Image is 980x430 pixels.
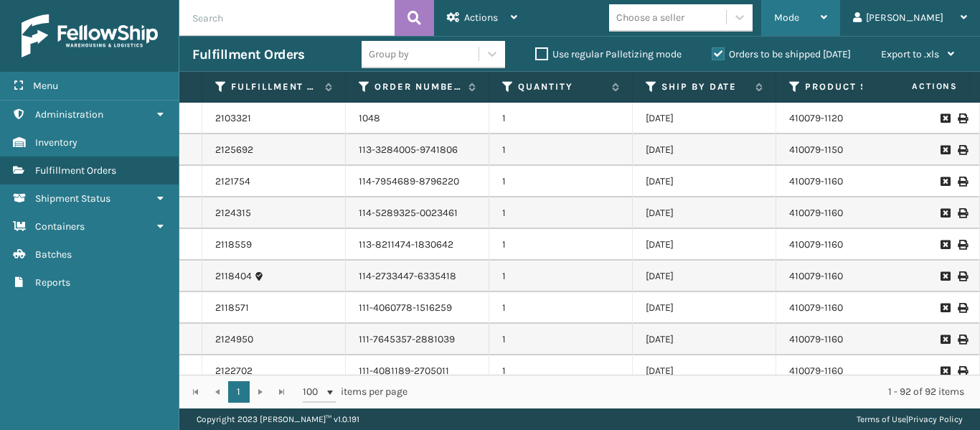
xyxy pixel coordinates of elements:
a: 410079-1120 [789,112,843,124]
td: [DATE] [633,324,776,355]
i: Print Label [958,208,966,218]
a: 410079-1160 [789,333,843,345]
a: 410079-1160 [789,207,843,219]
a: Terms of Use [857,414,906,424]
td: 1 [489,261,633,292]
label: Product SKU [805,80,892,93]
td: [DATE] [633,229,776,261]
a: 410079-1160 [789,175,843,187]
td: 114-5289325-0023461 [346,197,489,229]
label: Quantity [518,80,605,93]
i: Print Label [958,177,966,187]
p: Copyright 2023 [PERSON_NAME]™ v 1.0.191 [197,408,359,430]
td: [DATE] [633,134,776,166]
td: 111-7645357-2881039 [346,324,489,355]
i: Request to Be Cancelled [941,113,949,123]
i: Request to Be Cancelled [941,240,949,250]
img: logo [22,14,158,57]
td: 1 [489,134,633,166]
a: 2125692 [215,143,253,157]
a: 2124315 [215,206,251,220]
div: Group by [369,47,409,62]
a: 2118404 [215,269,252,284]
i: Print Label [958,145,966,155]
i: Request to Be Cancelled [941,366,949,376]
a: 2118559 [215,238,252,252]
td: 1 [489,324,633,355]
span: Actions [867,75,966,98]
span: Inventory [35,136,77,149]
td: [DATE] [633,197,776,229]
span: Shipment Status [35,192,110,205]
a: 2122702 [215,364,253,378]
span: Fulfillment Orders [35,164,116,177]
a: 410079-1160 [789,302,843,314]
label: Fulfillment Order Id [231,80,318,93]
span: Administration [35,108,103,121]
i: Print Label [958,271,966,281]
a: 1 [228,381,250,403]
td: 1 [489,355,633,387]
label: Use regular Palletizing mode [535,48,682,60]
i: Request to Be Cancelled [941,271,949,281]
label: Orders to be shipped [DATE] [712,48,851,60]
a: Privacy Policy [908,414,963,424]
i: Request to Be Cancelled [941,303,949,313]
i: Print Label [958,240,966,250]
div: | [857,408,963,430]
td: 113-3284005-9741806 [346,134,489,166]
a: 410079-1160 [789,238,843,251]
a: 410079-1150 [789,144,843,156]
a: 2124950 [215,332,253,347]
td: 1 [489,166,633,197]
i: Print Label [958,113,966,123]
i: Request to Be Cancelled [941,145,949,155]
span: Mode [774,11,799,24]
i: Request to Be Cancelled [941,177,949,187]
td: [DATE] [633,261,776,292]
label: Order Number [374,80,461,93]
td: [DATE] [633,103,776,134]
i: Print Label [958,303,966,313]
td: [DATE] [633,166,776,197]
td: 1 [489,292,633,324]
span: Actions [464,11,498,24]
span: Export to .xls [881,48,939,60]
td: [DATE] [633,292,776,324]
span: items per page [303,381,407,403]
span: Menu [33,80,58,92]
a: 410079-1160 [789,365,843,377]
td: 114-2733447-6335418 [346,261,489,292]
td: 111-4081189-2705011 [346,355,489,387]
span: Reports [35,276,70,289]
span: Containers [35,220,85,233]
td: 111-4060778-1516259 [346,292,489,324]
td: 113-8211474-1830642 [346,229,489,261]
label: Ship By Date [661,80,748,93]
a: 2103321 [215,111,251,126]
i: Print Label [958,366,966,376]
td: [DATE] [633,355,776,387]
div: 1 - 92 of 92 items [428,385,964,399]
td: 1 [489,229,633,261]
td: 1 [489,197,633,229]
i: Request to Be Cancelled [941,335,949,345]
span: 100 [303,385,324,399]
a: 2118571 [215,301,249,315]
td: 1048 [346,103,489,134]
span: Batches [35,248,72,261]
a: 2121754 [215,174,250,189]
h3: Fulfillment Orders [192,46,304,63]
a: 410079-1160 [789,270,843,282]
div: Choose a seller [616,10,684,25]
i: Request to Be Cancelled [941,208,949,218]
td: 1 [489,103,633,134]
i: Print Label [958,335,966,345]
td: 114-7954689-8796220 [346,166,489,197]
